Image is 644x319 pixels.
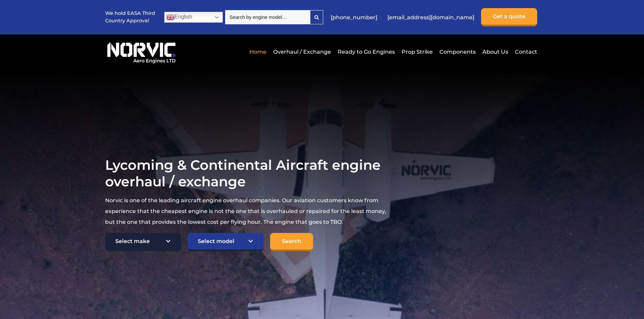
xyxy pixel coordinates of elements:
[105,157,387,190] h1: Lycoming & Continental Aircraft engine overhaul / exchange
[400,44,434,60] a: Prop Strike
[105,39,177,64] img: Norvic Aero Engines logo
[438,44,477,60] a: Components
[166,13,174,21] img: en
[271,44,333,60] a: Overhaul / Exchange
[225,10,310,24] input: Search by engine model…
[327,9,381,26] a: [PHONE_NUMBER]
[164,12,223,23] a: English
[481,44,510,60] a: About Us
[513,44,537,60] a: Contact
[481,8,537,26] a: Get a quote
[336,44,397,60] a: Ready to Go Engines
[105,10,156,24] p: We hold EASA Third Country Approval
[384,9,478,26] a: [EMAIL_ADDRESS][DOMAIN_NAME]
[270,233,313,251] input: Search
[105,195,387,228] p: Norvic is one of the leading aircraft engine overhaul companies. Our aviation customers know from...
[248,44,268,60] a: Home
